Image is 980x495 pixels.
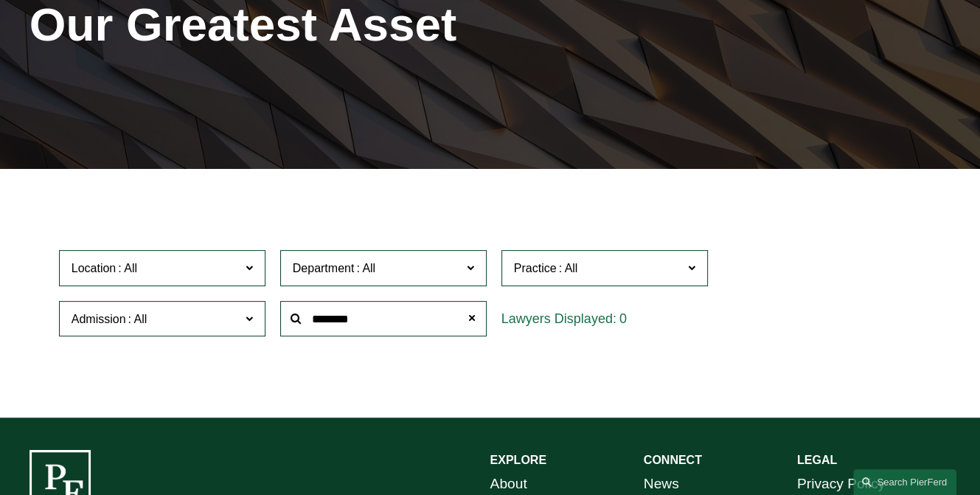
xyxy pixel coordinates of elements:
a: Search this site [853,469,956,495]
span: Practice [514,262,557,274]
strong: CONNECT [644,454,702,466]
span: Department [293,262,355,274]
span: Location [72,262,117,274]
span: Admission [72,313,126,325]
strong: EXPLORE [490,454,546,466]
span: 0 [619,311,627,326]
strong: LEGAL [797,454,837,466]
